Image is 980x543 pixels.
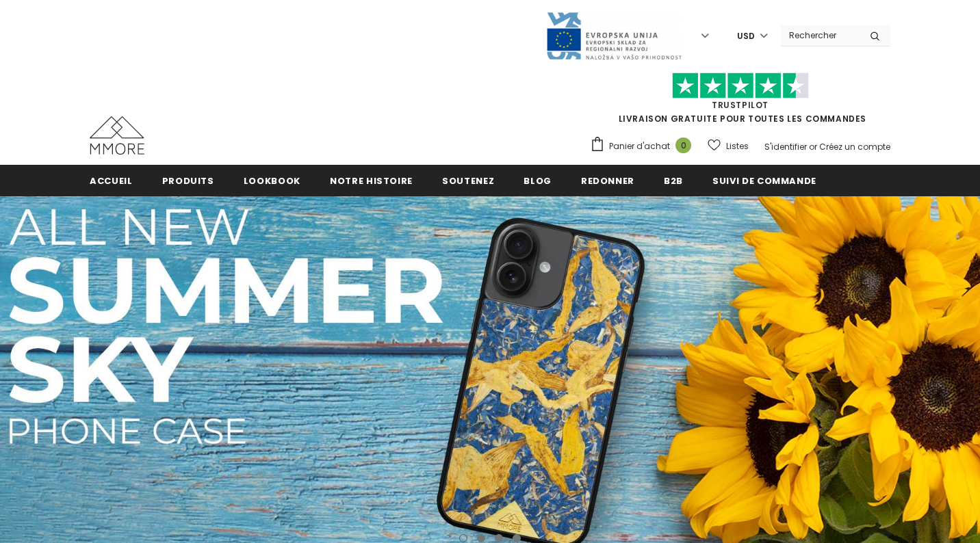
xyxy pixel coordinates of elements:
span: Accueil [90,174,133,187]
button: 3 [495,534,503,542]
a: Redonner [581,165,634,196]
span: Notre histoire [330,174,413,187]
a: Blog [524,165,552,196]
span: Listes [726,140,749,153]
span: 0 [675,137,691,153]
button: 1 [459,534,467,542]
a: S'identifier [764,141,807,153]
a: Panier d'achat 0 [590,136,698,157]
a: Suivi de commande [712,165,816,196]
a: Lookbook [244,165,300,196]
a: B2B [664,165,683,196]
a: Accueil [90,165,133,196]
span: Panier d'achat [609,140,670,153]
img: Cas MMORE [90,116,144,155]
a: Créez un compte [819,141,890,153]
a: TrustPilot [712,99,769,111]
img: Faites confiance aux étoiles pilotes [672,72,809,99]
span: Lookbook [244,174,300,187]
button: 2 [477,534,485,542]
span: Blog [524,174,552,187]
span: Redonner [581,174,634,187]
span: Suivi de commande [712,174,816,187]
span: Produits [162,174,214,187]
a: Notre histoire [330,165,413,196]
a: Javni Razpis [545,29,682,41]
a: Produits [162,165,214,196]
span: or [809,141,817,153]
span: USD [737,29,755,43]
img: Javni Razpis [545,11,682,61]
input: Search Site [781,25,860,45]
span: soutenez [442,174,494,187]
span: LIVRAISON GRATUITE POUR TOUTES LES COMMANDES [590,79,890,124]
button: 4 [513,534,521,542]
a: soutenez [442,165,494,196]
a: Listes [708,134,749,158]
span: B2B [664,174,683,187]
